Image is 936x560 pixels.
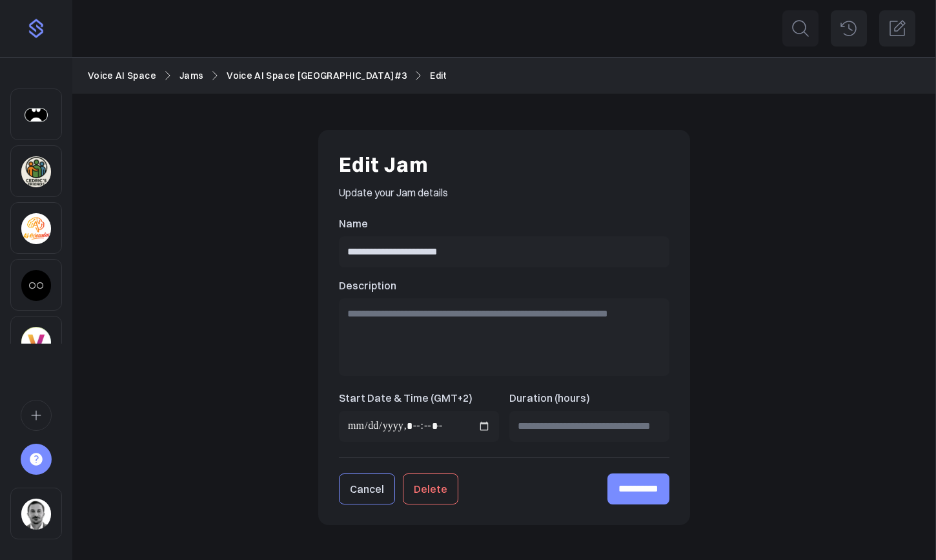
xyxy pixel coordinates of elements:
[21,327,51,358] img: vivatechnology.com
[21,499,51,530] img: 28af0a1e3d4f40531edab4c731fc1aa6b0a27966.jpg
[339,473,395,504] a: Cancel
[88,68,156,83] a: Voice AI Space
[21,99,51,130] img: h43bkvsr5et7tm34izh0kwce423c
[339,278,669,293] label: Description
[403,473,458,504] button: Delete
[509,390,669,406] label: Duration (hours)
[430,68,447,83] a: Edit
[26,18,46,39] img: purple-logo-18f04229334c5639164ff563510a1dba46e1211543e89c7069427642f6c28bac.png
[227,68,407,83] a: Voice AI Space [GEOGRAPHIC_DATA]#3
[21,156,51,187] img: 3pj2efuqyeig3cua8agrd6atck9r
[179,68,203,83] a: Jams
[21,270,51,301] img: 9mhdfgk8p09k1q6k3czsv07kq9ew
[339,185,669,200] p: Update your Jam details
[21,213,51,244] img: 2jp1kfh9ib76c04m8niqu4f45e0u
[339,216,669,231] label: Name
[339,391,473,404] span: Start Date & Time (GMT+2)
[339,150,669,180] h1: Edit Jam
[88,68,921,83] nav: Breadcrumb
